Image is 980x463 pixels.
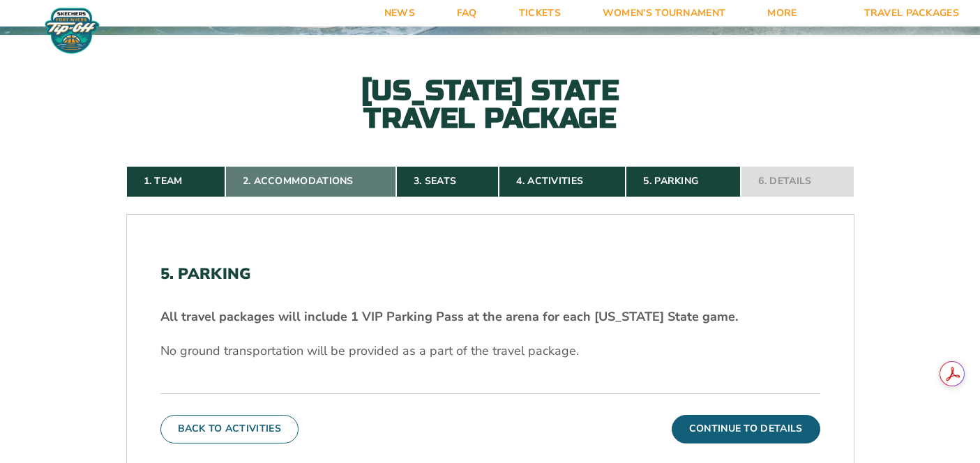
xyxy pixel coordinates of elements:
a: 2. Accommodations [225,166,396,197]
img: Fort Myers Tip-Off [42,7,103,54]
p: No ground transportation will be provided as a part of the travel package. [160,342,820,360]
h2: 5. Parking [160,265,820,283]
h2: [US_STATE] State Travel Package [337,77,644,132]
button: Back To Activities [160,415,299,443]
a: 3. Seats [396,166,499,197]
strong: All travel packages will include 1 VIP Parking Pass at the arena for each [US_STATE] State game. [160,308,738,325]
button: Continue To Details [672,415,820,443]
a: 4. Activities [499,166,626,197]
a: 1. Team [126,166,225,197]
